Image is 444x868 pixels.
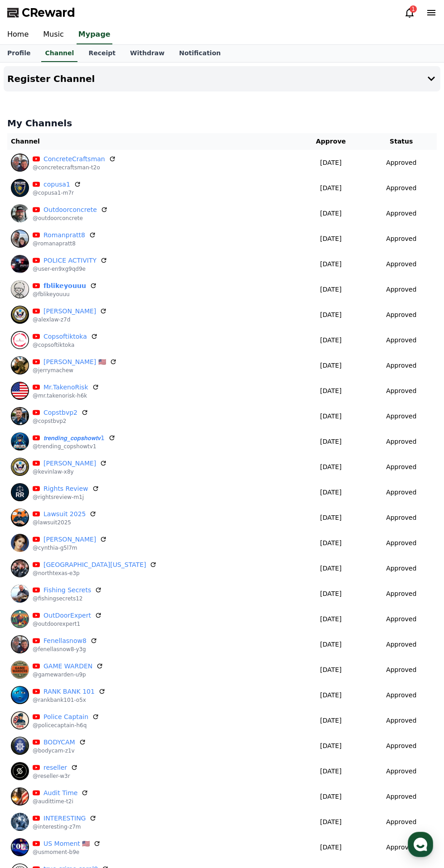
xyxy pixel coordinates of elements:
img: Lawsuit 2025 [11,508,29,527]
a: Music [36,25,71,44]
a: reseller [43,763,67,772]
p: @trending_copshowtv1 [33,443,116,450]
p: Approved [386,665,416,675]
p: [DATE] [299,792,362,801]
p: Approved [386,716,416,725]
p: [DATE] [299,234,362,244]
p: [DATE] [299,767,362,776]
p: @bodycam-z1v [33,747,86,754]
h4: My Channels [7,117,437,129]
img: reseller [11,762,29,780]
p: @cynthia-g5l7m [33,544,107,551]
img: copusa1 [11,179,29,197]
p: @copusa1-m7r [33,189,81,197]
p: Approved [386,285,416,294]
a: Settings [117,287,174,310]
p: @alexlaw-z7d [33,316,107,323]
p: Approved [386,741,416,751]
a: [GEOGRAPHIC_DATA][US_STATE] [43,560,146,570]
p: [DATE] [299,183,362,193]
p: [DATE] [299,513,362,523]
img: Jerryma Chew 🇺🇸 [11,356,29,374]
img: Romanpratt8 [11,230,29,248]
p: Approved [386,513,416,523]
p: @copsoftiktoka [33,341,98,349]
p: Approved [386,843,416,852]
a: INTERESTING [43,814,86,823]
img: Mr.TakenoRisk [11,382,29,400]
p: [DATE] [299,488,362,497]
a: POLICE ACTIVITY [43,256,97,265]
a: Fenellasnow8 [43,636,87,646]
p: @policecaptain-h6q [33,722,99,729]
p: Approved [386,336,416,345]
img: US Moment 🇺🇸 [11,838,29,856]
p: [DATE] [299,437,362,446]
p: [DATE] [299,462,362,472]
p: Approved [386,361,416,370]
a: [PERSON_NAME] [43,459,96,468]
a: Mr.TakenoRisk [43,383,88,392]
img: 𝙩𝙧𝙚𝙣𝙙𝙞𝙣𝙜_𝙘𝙤𝙥𝙨𝙝𝙤𝙬𝙩𝙫1 [11,432,29,451]
img: Cynthia [11,534,29,552]
img: Copstbvp2 [11,407,29,425]
a: Notification [172,45,228,62]
p: @mr.takenorisk-h6k [33,392,99,399]
span: Settings [134,301,156,308]
p: [DATE] [299,259,362,269]
p: Approved [386,817,416,827]
p: Approved [386,234,416,244]
img: RANK BANK 101 [11,686,29,704]
a: 𝗳𝗯𝗹𝗶𝗸𝗲𝘆𝗼𝘂𝘂𝘂 [43,281,86,291]
a: copusa1 [43,180,70,189]
p: [DATE] [299,589,362,599]
a: BODYCAM [43,738,75,747]
img: Police Captain [11,711,29,729]
img: Fenellasnow8 [11,635,29,653]
a: ConcreteCraftsman [43,154,105,164]
a: RANK BANK 101 [43,687,95,696]
p: Approved [386,437,416,446]
span: CReward [22,5,75,20]
p: [DATE] [299,158,362,168]
a: Rights Review [43,484,88,494]
a: Mypage [77,25,112,44]
img: Copsoftiktoka [11,331,29,349]
a: Police Captain [43,712,88,722]
p: [DATE] [299,386,362,396]
a: [PERSON_NAME] [43,535,96,544]
p: [DATE] [299,310,362,320]
p: [DATE] [299,412,362,421]
p: @fblikeyouuu [33,291,97,298]
a: Romanpratt8 [43,230,85,240]
p: [DATE] [299,843,362,852]
img: 𝗳𝗯𝗹𝗶𝗸𝗲𝘆𝗼𝘂𝘂𝘂 [11,280,29,298]
img: Kevin Law [11,458,29,476]
p: @concretecraftsman-t2o [33,164,116,171]
img: INTERESTING [11,813,29,831]
p: [DATE] [299,285,362,294]
p: @copstbvp2 [33,417,88,425]
a: GAME WARDEN [43,662,92,671]
img: BODYCAM [11,737,29,755]
p: [DATE] [299,538,362,548]
img: Rights Review [11,483,29,501]
p: @user-en9xg9qd9e [33,265,107,273]
p: Approved [386,158,416,168]
p: @fishingsecrets12 [33,595,102,602]
p: [DATE] [299,336,362,345]
a: [PERSON_NAME] 🇺🇸 [43,357,106,367]
p: @rightsreview-m1j [33,494,99,501]
a: OutDoorExpert [43,611,91,620]
p: Approved [386,259,416,269]
p: @rankbank101-o5x [33,696,106,704]
th: Approve [296,133,366,150]
p: @usmoment-b9e [33,849,101,856]
p: @kevinlaw-x8y [33,468,107,475]
a: Fishing Secrets [43,585,91,595]
p: [DATE] [299,209,362,218]
a: Withdraw [123,45,172,62]
img: North Texas [11,559,29,577]
p: @outdoorconcrete [33,215,108,222]
p: Approved [386,767,416,776]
